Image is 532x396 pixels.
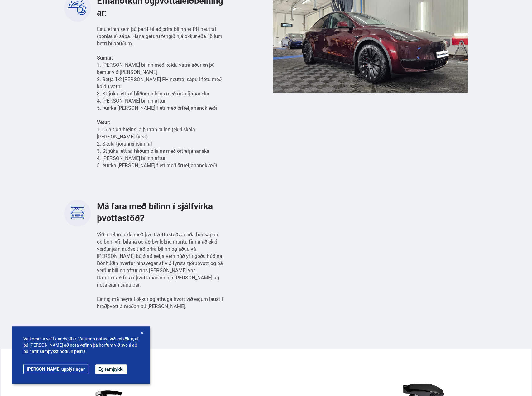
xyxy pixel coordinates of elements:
span: Má fara með bílinn í sjálfvirka þvottastöð? [97,200,213,224]
a: [PERSON_NAME] upplýsingar [23,364,88,374]
span: Við mælum ekki með því. Þvottastöðvar úða bónsápum og bóni yfir bílana og að því loknu muntu finn... [97,231,223,310]
img: lQbOrScsM3V-_-K-.svg [71,206,84,219]
span: Einu efnin sem þú þarft til að þrífa bílinn er PH neutral (bónlaus) sápa. Hana geturu fengið hjá ... [97,26,222,169]
button: Ég samþykki [95,364,127,374]
strong: Vetur: [97,119,110,126]
span: Velkomin á vef Íslandsbílar. Vefurinn notast við vefkökur, ef þú [PERSON_NAME] að nota vefinn þá ... [23,336,139,355]
button: Opna LiveChat spjallviðmót [5,2,24,21]
strong: Sumar: [97,54,113,61]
